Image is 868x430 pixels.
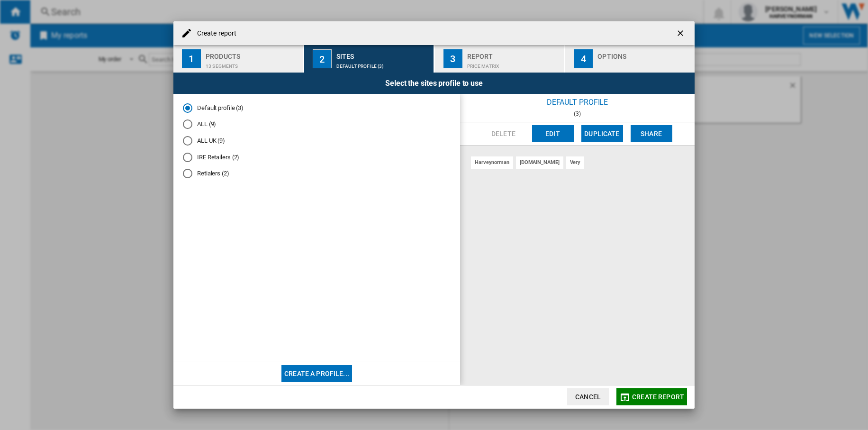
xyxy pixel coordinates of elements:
[336,49,430,59] div: Sites
[516,156,563,168] div: [DOMAIN_NAME]
[183,153,451,162] md-radio-button: IRE Retailers (2)
[467,59,561,69] div: Price Matrix
[336,59,430,69] div: Default profile (3)
[192,29,236,38] h4: Create report
[182,49,201,68] div: 1
[206,59,299,69] div: 13 segments
[183,169,451,178] md-radio-button: Retialers (2)
[460,110,695,117] div: (3)
[435,45,565,73] button: 3 Report Price Matrix
[567,388,609,405] button: Cancel
[483,125,524,142] button: Delete
[460,94,695,110] div: Default profile
[597,49,691,59] div: Options
[206,49,299,59] div: Products
[574,49,593,68] div: 4
[672,24,691,43] button: getI18NText('BUTTONS.CLOSE_DIALOG')
[631,125,672,142] button: Share
[313,49,332,68] div: 2
[183,103,451,112] md-radio-button: Default profile (3)
[467,49,561,59] div: Report
[304,45,434,73] button: 2 Sites Default profile (3)
[581,125,623,142] button: Duplicate
[281,365,352,382] button: Create a profile...
[566,156,585,168] div: very
[632,393,684,401] span: Create report
[183,120,451,129] md-radio-button: ALL (9)
[565,45,695,73] button: 4 Options
[532,125,574,142] button: Edit
[616,388,687,405] button: Create report
[173,73,695,94] div: Select the sites profile to use
[676,28,687,40] ng-md-icon: getI18NText('BUTTONS.CLOSE_DIALOG')
[471,156,513,168] div: harveynorman
[183,137,451,146] md-radio-button: ALL UK (9)
[443,49,462,68] div: 3
[173,45,304,73] button: 1 Products 13 segments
